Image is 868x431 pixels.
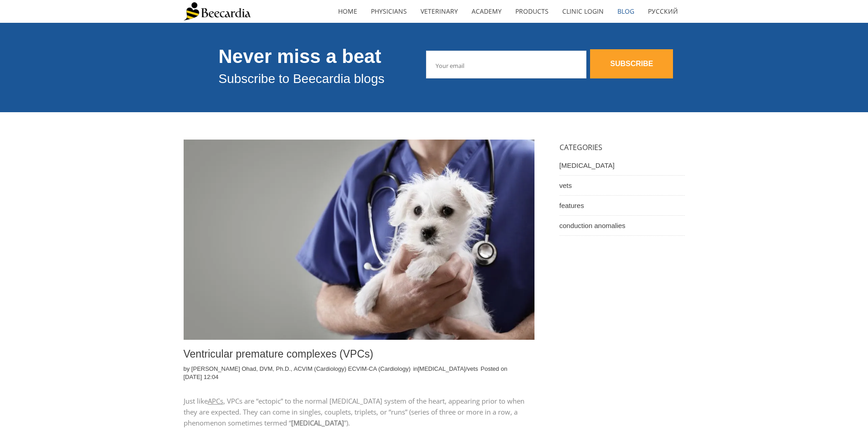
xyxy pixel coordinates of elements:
[560,142,602,152] span: CATEGORIES
[291,418,344,427] span: [MEDICAL_DATA]
[364,1,414,22] a: Physicians
[508,1,555,22] a: Products
[560,156,685,176] a: [MEDICAL_DATA]
[184,365,508,380] span: Posted on
[184,348,534,361] h1: Ventricular premature complexes (VPCs)
[426,51,586,78] input: Your email
[414,1,465,22] a: Veterinary
[467,365,478,373] a: vets
[184,373,219,381] p: [DATE] 12:04
[191,365,411,373] a: [PERSON_NAME] Ohad, DVM, Ph.D., ACVIM (Cardiology) ECVIM-CA (Cardiology)
[560,216,685,236] a: conduction anomalies
[555,1,611,22] a: Clinic Login
[184,365,412,372] span: by
[418,365,466,373] a: [MEDICAL_DATA]
[611,1,641,22] a: Blog
[184,140,534,340] img: Ventricular premature complexes (VPCs)
[208,396,223,405] a: APCs
[413,365,480,372] span: in /
[219,46,381,67] span: Never miss a beat
[465,1,508,22] a: Academy
[560,176,685,196] a: vets
[331,1,364,22] a: home
[590,49,673,78] a: SUBSCRIBE
[184,395,534,428] p: Just like , VPCs are “ectopic” to the normal [MEDICAL_DATA] system of the heart, appearing prior ...
[219,72,385,86] span: Subscribe to Beecardia blogs
[641,1,685,22] a: Русский
[560,196,685,216] a: features
[184,2,251,21] img: Beecardia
